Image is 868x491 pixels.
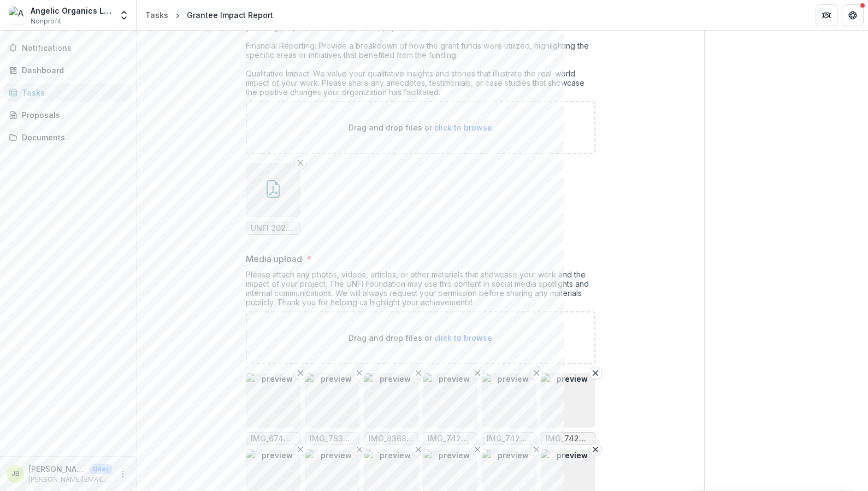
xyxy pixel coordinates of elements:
div: Remove FilepreviewIMG_6744 (1).jpeg [246,373,300,445]
div: Remove FilepreviewIMG_7830.jpeg [305,373,359,445]
p: [PERSON_NAME] [28,463,85,475]
a: Proposals [4,106,132,124]
div: Angelic Organics Learning Center Inc [31,5,112,16]
a: Tasks [141,7,173,23]
button: Remove File [471,443,484,456]
a: Dashboard [4,61,132,79]
div: Documents [22,132,123,143]
div: Jackie de Batista [11,470,20,477]
p: Media upload [246,252,302,265]
div: Dashboard [22,64,123,76]
button: Remove File [294,156,307,169]
img: preview [246,373,300,428]
span: Nonprofit [31,16,61,26]
p: Drag and drop files or [349,332,492,344]
button: Remove File [589,443,602,456]
div: Remove FilepreviewIMG_8368.jpg [364,373,418,445]
button: Remove File [294,366,307,380]
button: Remove File [530,443,543,456]
button: Notifications [4,39,132,57]
img: Angelic Organics Learning Center Inc [9,7,26,24]
img: preview [364,373,418,428]
span: IMG_7426.jpeg [487,434,532,443]
button: Remove File [471,366,484,380]
div: Tasks [22,87,123,98]
div: Remove FilepreviewIMG_7424.jpeg [423,373,477,445]
div: Grantee Impact Report [187,9,273,21]
button: Remove File [589,366,602,380]
span: IMG_6744 (1).jpeg [251,434,296,443]
span: UNFI 2024 - Farmers Rising Impact Report .pdf [251,224,296,233]
p: User [90,464,112,474]
button: Open entity switcher [116,4,132,26]
img: preview [541,373,595,428]
span: Notifications [22,44,127,53]
button: Remove File [294,443,307,456]
span: IMG_7830.jpeg [310,434,355,443]
button: Remove File [353,366,366,380]
div: Tasks [145,9,168,21]
button: Remove File [530,366,543,380]
img: preview [423,373,477,428]
img: preview [482,373,536,428]
button: Partners [816,4,837,26]
nav: breadcrumb [141,7,277,23]
div: Remove FilepreviewIMG_7426.jpeg [482,373,536,445]
div: Please attach any photos, videos, articles, or other materials that showcase your work and the im... [246,270,595,311]
span: IMG_8368.jpg [369,434,414,443]
button: More [116,468,129,481]
button: Get Help [842,4,864,26]
div: Remove FilepreviewIMG_7428.jpeg [541,373,595,445]
a: Tasks [4,84,132,102]
button: Remove File [353,443,366,456]
span: click to browse [434,123,492,132]
span: IMG_7428.jpeg [546,434,591,443]
span: IMG_7424.jpeg [428,434,473,443]
p: [PERSON_NAME][EMAIL_ADDRESS][DOMAIN_NAME] [28,475,112,484]
div: Remove FileUNFI 2024 - Farmers Rising Impact Report .pdf [246,163,300,235]
p: Drag and drop files or [349,122,492,133]
img: preview [305,373,359,428]
a: Documents [4,128,132,146]
button: Remove File [412,366,425,380]
div: Proposals [22,109,123,121]
span: click to browse [434,333,492,342]
button: Remove File [412,443,425,456]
